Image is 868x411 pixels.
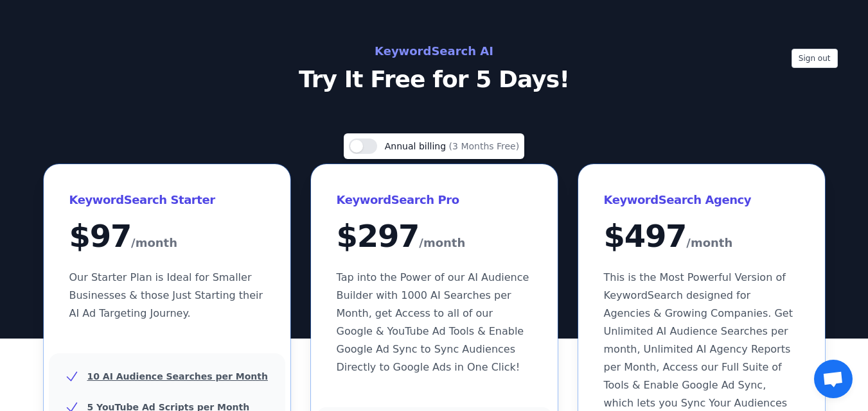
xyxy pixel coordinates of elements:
[146,67,722,92] p: Try It Free for 5 Days!
[337,271,529,373] span: Tap into the Power of our AI Audience Builder with 1000 AI Searches per Month, get Access to all ...
[604,221,799,253] div: $ 497
[419,233,465,253] span: /month
[814,360,853,398] a: Open chat
[385,141,449,151] span: Annual billing
[131,233,177,253] span: /month
[449,141,520,151] span: (3 Months Free)
[792,49,838,68] button: Sign out
[604,190,799,210] h3: KeywordSearch Agency
[87,371,268,382] u: 10 AI Audience Searches per Month
[337,190,532,210] h3: KeywordSearch Pro
[69,190,265,210] h3: KeywordSearch Starter
[686,233,732,253] span: /month
[146,41,722,62] h2: KeywordSearch AI
[69,221,265,253] div: $ 97
[337,221,532,253] div: $ 297
[69,271,263,319] span: Our Starter Plan is Ideal for Smaller Businesses & those Just Starting their AI Ad Targeting Jour...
